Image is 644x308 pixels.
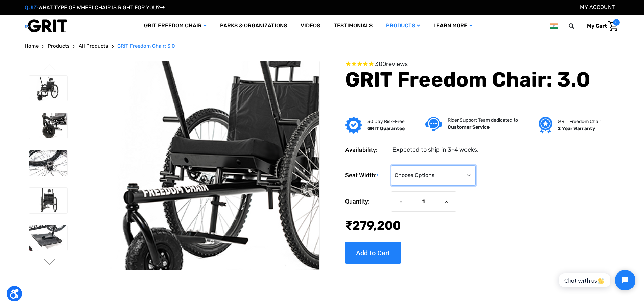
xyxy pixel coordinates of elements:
h1: GRIT Freedom Chair: 3.0 [345,68,599,92]
a: Cart with 0 items [582,19,620,33]
a: Products [379,15,427,37]
p: Rider Support Team dedicated to [448,117,518,124]
p: GRIT Freedom Chair [558,118,601,125]
img: GRIT Freedom Chair: 3.0 [29,113,67,139]
img: GRIT_Freedom_Chair_3.0_-_Main__66833.1683045930.png [32,13,465,301]
span: Home [25,43,39,49]
nav: Breadcrumb [25,42,620,50]
img: GRIT Freedom Chair: 3.0 [29,225,67,251]
a: Account [580,4,615,10]
a: Products [48,42,70,50]
a: Testimonials [327,15,379,37]
strong: Customer Service [448,124,490,130]
img: Grit freedom [539,117,552,134]
p: 30 Day Risk-Free [367,118,405,125]
iframe: Tidio Chat [552,264,641,296]
button: Go to slide 3 of 3 [43,64,57,72]
label: Quantity: [345,191,388,212]
label: Seat Width: [345,165,388,186]
span: Products [48,43,70,49]
strong: 2 Year Warranty [558,126,595,132]
a: Home [25,42,39,50]
span: Rated 4.6 out of 5 stars 300 reviews [345,61,599,68]
span: ₹‌279,200 [345,218,401,233]
strong: GRIT Guarantee [367,126,405,132]
img: Customer service [425,117,442,131]
input: Search [572,19,582,33]
span: GRIT Freedom Chair: 3.0 [117,43,175,49]
img: GRIT Guarantee [345,117,362,134]
img: GRIT Freedom Chair: 3.0 [29,188,67,213]
span: 300 reviews [375,60,408,68]
img: GRIT Freedom Chair: 3.0 [29,150,67,176]
img: in.png [550,22,558,30]
span: All Products [79,43,108,49]
a: Parks & Organizations [213,15,294,37]
a: GRIT Freedom Chair [137,15,213,37]
input: Add to Cart [345,242,401,264]
span: My Cart [587,23,607,29]
span: 0 [613,19,620,26]
a: GRIT Freedom Chair: 3.0 [117,42,175,50]
img: GRIT All-Terrain Wheelchair and Mobility Equipment [25,19,67,33]
span: reviews [386,60,408,68]
button: Go to slide 2 of 3 [43,258,57,266]
img: Cart [608,21,618,31]
a: Videos [294,15,327,37]
dt: Availability: [345,145,388,155]
a: All Products [79,42,108,50]
a: QUIZ:WHAT TYPE OF WHEELCHAIR IS RIGHT FOR YOU? [25,4,165,11]
dd: Expected to ship in 3-4 weeks. [392,145,479,155]
span: QUIZ: [25,4,38,11]
a: Learn More [427,15,479,37]
img: GRIT Freedom Chair: 3.0 [29,76,67,101]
